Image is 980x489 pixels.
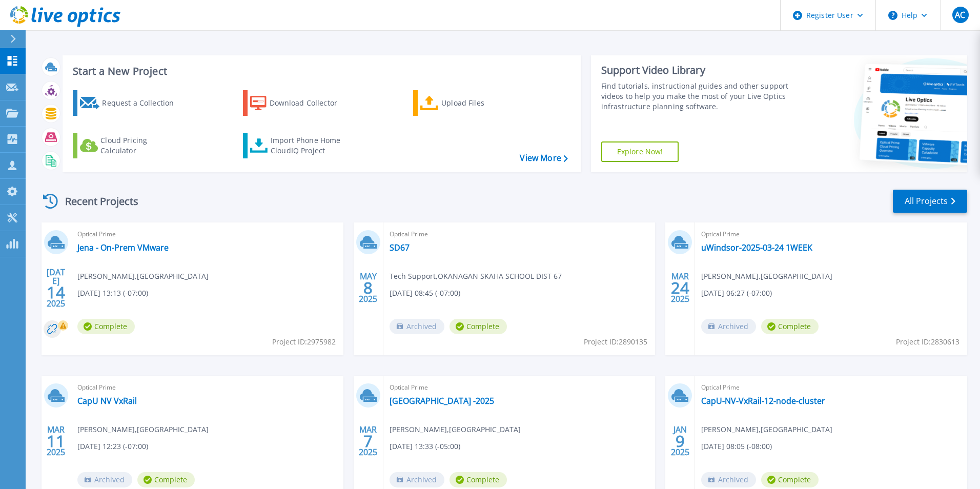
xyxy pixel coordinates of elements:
span: Tech Support , OKANAGAN SKAHA SCHOOL DIST 67 [390,271,562,282]
span: [PERSON_NAME] , [GEOGRAPHIC_DATA] [77,424,209,435]
span: AC [955,11,965,19]
div: Download Collector [270,93,352,113]
span: Optical Prime [701,229,961,240]
span: 8 [363,283,373,292]
div: MAR 2025 [670,269,690,307]
span: Optical Prime [390,229,649,240]
span: [PERSON_NAME] , [GEOGRAPHIC_DATA] [701,424,832,435]
span: 9 [676,437,685,445]
a: CapU NV VxRail [77,396,137,406]
div: Support Video Library [601,64,793,77]
a: Upload Files [413,90,527,116]
span: Complete [761,472,819,487]
span: [DATE] 13:13 (-07:00) [77,288,148,299]
span: [DATE] 06:27 (-07:00) [701,288,772,299]
div: Request a Collection [102,93,184,113]
span: Complete [77,319,135,334]
span: Archived [701,319,756,334]
a: Request a Collection [73,90,187,116]
a: SD67 [390,242,410,253]
a: CapU-NV-VxRail-12-node-cluster [701,396,825,406]
span: Complete [450,319,507,334]
a: Download Collector [243,90,357,116]
span: Complete [761,319,819,334]
div: Upload Files [441,93,523,113]
span: Optical Prime [701,382,961,393]
span: 14 [47,288,65,297]
span: [DATE] 13:33 (-05:00) [390,441,460,452]
span: Project ID: 2830613 [896,336,959,348]
span: [PERSON_NAME] , [GEOGRAPHIC_DATA] [701,271,832,282]
span: 11 [47,437,65,445]
div: [DATE] 2025 [46,269,66,307]
span: Optical Prime [390,382,649,393]
span: Project ID: 2890135 [584,336,647,348]
span: 24 [671,283,689,292]
div: Recent Projects [39,189,152,214]
span: [DATE] 12:23 (-07:00) [77,441,148,452]
a: All Projects [893,190,967,213]
span: [DATE] 08:45 (-07:00) [390,288,460,299]
div: Find tutorials, instructional guides and other support videos to help you make the most of your L... [601,81,793,112]
div: Cloud Pricing Calculator [100,135,182,156]
a: Cloud Pricing Calculator [73,133,187,158]
span: Archived [77,472,132,487]
span: [DATE] 08:05 (-08:00) [701,441,772,452]
span: Complete [137,472,195,487]
span: Complete [450,472,507,487]
div: JAN 2025 [670,422,690,460]
span: 7 [363,437,373,445]
a: Jena - On-Prem VMware [77,242,169,253]
a: uWindsor-2025-03-24 1WEEK [701,242,812,253]
div: MAR 2025 [46,422,66,460]
span: [PERSON_NAME] , [GEOGRAPHIC_DATA] [390,424,521,435]
span: Project ID: 2975982 [272,336,336,348]
div: Import Phone Home CloudIQ Project [271,135,351,156]
a: Explore Now! [601,141,679,162]
div: MAR 2025 [358,422,378,460]
span: [PERSON_NAME] , [GEOGRAPHIC_DATA] [77,271,209,282]
span: Optical Prime [77,229,337,240]
h3: Start a New Project [73,66,567,77]
a: [GEOGRAPHIC_DATA] -2025 [390,396,494,406]
span: Archived [390,319,444,334]
div: MAY 2025 [358,269,378,307]
span: Archived [701,472,756,487]
span: Optical Prime [77,382,337,393]
a: View More [520,153,567,163]
span: Archived [390,472,444,487]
